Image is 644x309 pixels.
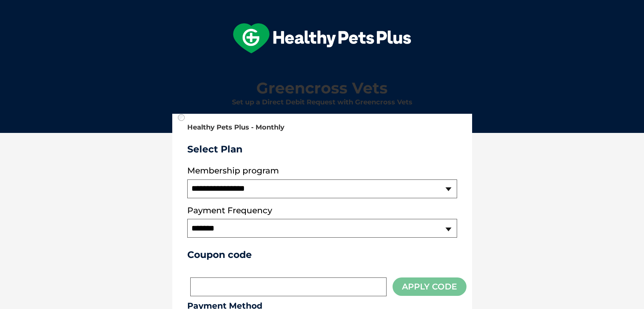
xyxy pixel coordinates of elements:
[187,249,457,260] h3: Coupon code
[175,80,469,96] h1: Greencross Vets
[187,166,457,176] label: Membership program
[187,143,457,155] h3: Select Plan
[175,99,469,106] h2: Set up a Direct Debit Request with Greencross Vets
[233,23,411,53] img: hpp-logo-landscape-green-white.png
[187,206,272,216] label: Payment Frequency
[187,124,457,131] h2: Healthy Pets Plus - Monthly
[393,277,466,296] button: Apply Code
